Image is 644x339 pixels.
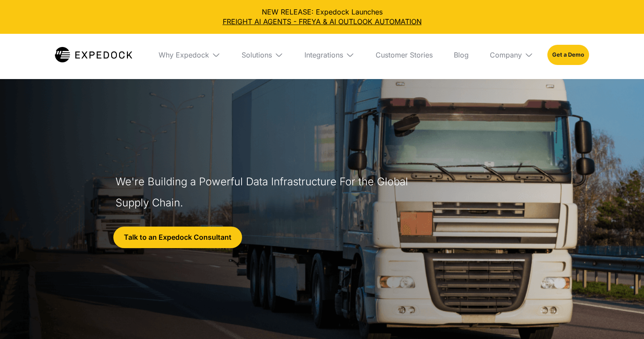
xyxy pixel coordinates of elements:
[7,17,637,26] a: FREIGHT AI AGENTS - FREYA & AI OUTLOOK AUTOMATION
[547,45,589,65] a: Get a Demo
[113,227,242,249] a: Talk to an Expedock Consultant
[304,50,343,59] div: Integrations
[369,34,440,76] a: Customer Stories
[483,34,540,76] div: Company
[7,7,637,27] div: NEW RELEASE: Expedock Launches
[152,34,228,76] div: Why Expedock
[447,34,476,76] a: Blog
[490,50,522,59] div: Company
[235,34,290,76] div: Solutions
[242,50,272,59] div: Solutions
[159,50,209,59] div: Why Expedock
[116,171,412,213] h1: We're Building a Powerful Data Infrastructure For the Global Supply Chain.
[297,34,362,76] div: Integrations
